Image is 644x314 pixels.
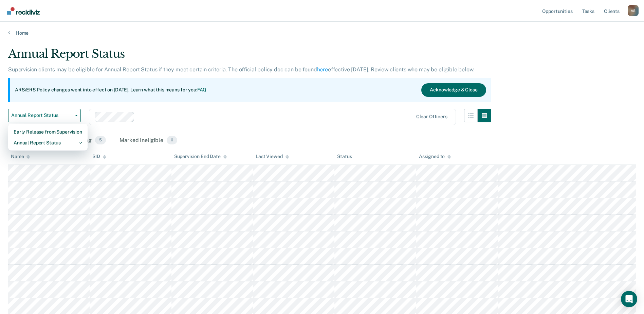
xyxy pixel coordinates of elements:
[416,114,447,120] div: Clear officers
[167,136,177,145] span: 0
[14,137,82,148] div: Annual Report Status
[256,154,289,159] div: Last Viewed
[11,112,72,118] span: Annual Report Status
[7,7,40,15] img: Recidiviz
[14,126,82,137] div: Early Release from Supervision
[174,154,227,159] div: Supervision End Date
[8,30,636,36] a: Home
[8,66,474,73] p: Supervision clients may be eligible for Annual Report Status if they meet certain criteria. The o...
[11,154,30,159] div: Name
[8,109,81,122] button: Annual Report Status
[15,87,206,93] p: ARS/ERS Policy changes went into effect on [DATE]. Learn what this means for you:
[317,66,328,73] a: here
[621,291,637,307] div: Open Intercom Messenger
[628,5,639,16] div: A S
[419,154,451,159] div: Assigned to
[8,47,491,66] div: Annual Report Status
[337,154,352,159] div: Status
[92,154,106,159] div: SID
[70,133,107,148] div: Pending5
[421,83,486,97] button: Acknowledge & Close
[628,5,639,16] button: Profile dropdown button
[118,133,179,148] div: Marked Ineligible0
[197,87,207,92] a: FAQ
[95,136,106,145] span: 5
